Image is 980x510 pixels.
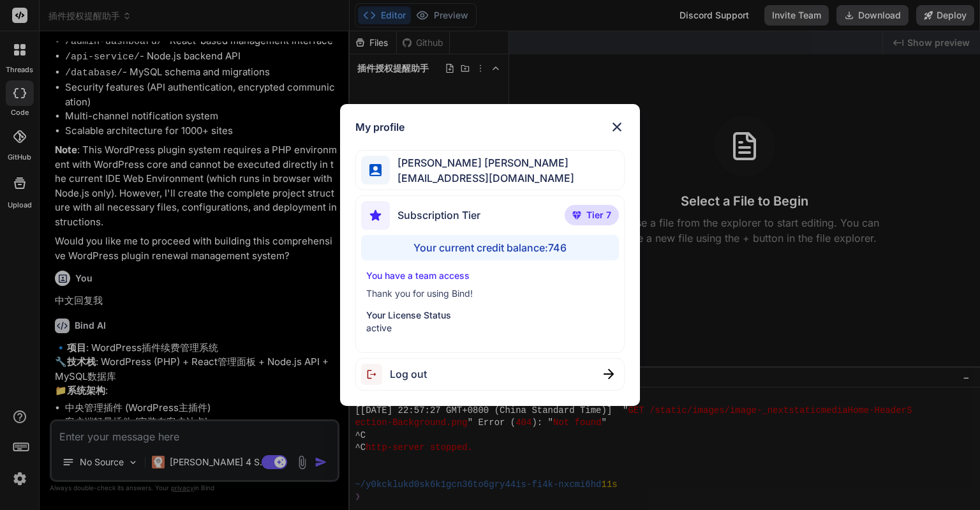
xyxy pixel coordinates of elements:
[361,364,390,385] img: logout
[572,211,581,219] img: premium
[366,322,613,334] p: active
[355,119,405,135] h1: My profile
[390,366,427,382] span: Log out
[609,119,625,135] img: close
[366,309,613,322] p: Your License Status
[366,287,613,300] p: Thank you for using Bind!
[586,209,611,221] span: Tier 7
[361,201,390,230] img: subscription
[604,369,614,379] img: close
[390,170,574,186] span: [EMAIL_ADDRESS][DOMAIN_NAME]
[369,164,382,176] img: profile
[397,207,480,223] span: Subscription Tier
[366,269,613,282] p: You have a team access
[390,155,574,170] span: [PERSON_NAME] [PERSON_NAME]
[361,235,618,260] div: Your current credit balance: 746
